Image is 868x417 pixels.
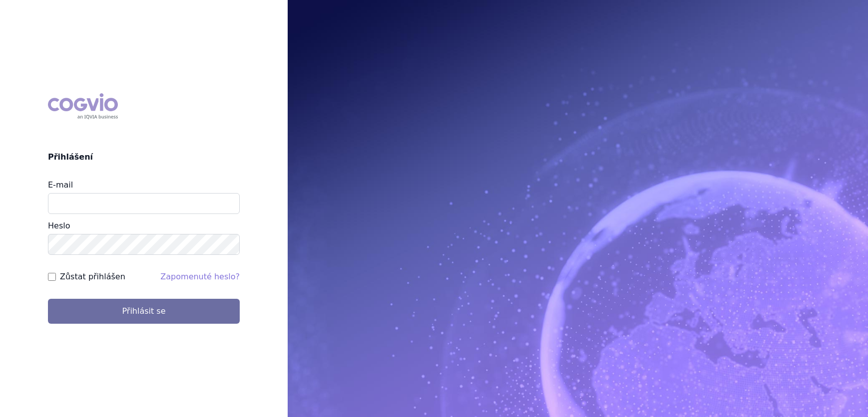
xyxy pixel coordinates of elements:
[48,299,240,324] button: Přihlásit se
[48,180,73,190] label: E-mail
[48,151,240,163] h2: Přihlášení
[48,221,70,230] label: Heslo
[48,93,118,119] div: COGVIO
[60,271,125,283] label: Zůstat přihlášen
[160,272,240,281] a: Zapomenuté heslo?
